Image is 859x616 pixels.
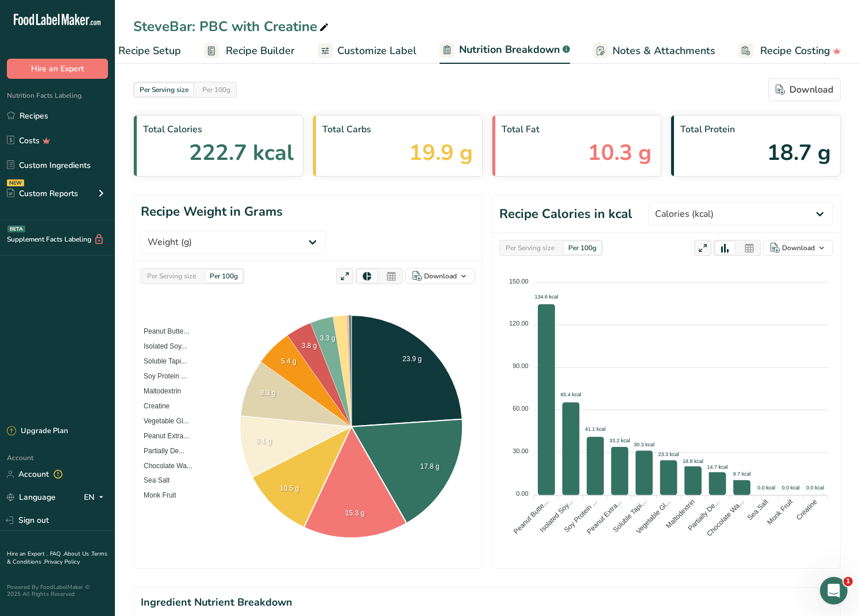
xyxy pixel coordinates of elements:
[440,37,570,64] a: Nutrition Breakdown
[7,225,25,232] div: BETA
[7,426,68,437] div: Upgrade Plan
[512,498,550,535] tspan: Peanut Butte...
[135,432,189,440] span: Peanut Extra...
[189,136,294,169] span: 222.7 kcal
[135,477,170,485] span: Sea Salt
[337,43,417,59] span: Customize Label
[7,179,24,186] div: NEW
[133,16,331,37] div: SteveBar: PBC with Creatine
[513,405,529,412] tspan: 60.00
[509,320,529,327] tspan: 120.00
[7,584,108,598] div: Powered By FoodLabelMaker © 2025 All Rights Reserved
[705,498,745,538] tspan: Chocolate Wa...
[765,498,794,526] tspan: Monk Fruit
[820,577,848,604] iframe: Intercom live chat
[843,577,853,586] span: 1
[588,136,652,169] span: 10.3 g
[142,270,201,282] div: Per Serving size
[118,43,181,59] span: Recipe Setup
[135,447,184,455] span: Partially De...
[613,43,715,59] span: Notes & Attachments
[226,43,295,59] span: Recipe Builder
[7,487,56,507] a: Language
[205,270,242,282] div: Per 100g
[135,402,170,410] span: Creatine
[763,240,833,256] button: Download
[513,362,529,369] tspan: 90.00
[513,447,529,454] tspan: 30.00
[50,550,64,558] a: FAQ .
[135,83,193,96] div: Per Serving size
[634,498,672,535] tspan: Vegetable Gl...
[593,38,715,64] a: Notes & Attachments
[564,242,601,254] div: Per 100g
[135,372,187,380] span: Soy Protein ...
[611,498,648,534] tspan: Soluble Tapi...
[64,550,91,558] a: About Us .
[141,595,833,610] h2: Ingredient Nutrient Breakdown
[322,123,473,136] span: Total Carbs
[7,59,108,79] button: Hire an Expert
[538,498,575,534] tspan: Isolated Soy...
[499,205,632,224] h1: Recipe Calories in kcal
[664,498,696,530] tspan: Maltodextrin
[7,550,48,558] a: Hire an Expert .
[767,136,831,169] span: 18.7 g
[459,42,560,58] span: Nutrition Breakdown
[424,271,457,281] div: Download
[135,327,189,335] span: Peanut Butte...
[84,491,108,504] div: EN
[141,202,283,221] h1: Recipe Weight in Grams
[776,83,833,97] div: Download
[795,498,819,522] tspan: Creatine
[502,123,652,136] span: Total Fat
[135,462,192,470] span: Chocolate Wa...
[97,38,181,64] a: Recipe Setup
[318,38,417,64] a: Customize Label
[738,38,841,64] a: Recipe Costing
[135,342,187,350] span: Isolated Soy...
[198,83,235,96] div: Per 100g
[746,498,770,522] tspan: Sea Salt
[768,78,841,101] button: Download
[405,268,475,284] button: Download
[516,490,528,497] tspan: 0.00
[135,417,189,425] span: Vegetable Gl...
[409,136,473,169] span: 19.9 g
[585,498,623,535] tspan: Peanut Extra...
[135,492,176,500] span: Monk Fruit
[686,498,721,532] tspan: Partially De...
[143,123,294,136] span: Total Calories
[782,243,815,253] div: Download
[7,188,78,200] div: Custom Reports
[135,387,181,395] span: Maltodextrin
[135,357,187,365] span: Soluble Tapi...
[204,38,295,64] a: Recipe Builder
[563,498,599,534] tspan: Soy Protein ...
[760,43,830,59] span: Recipe Costing
[7,550,107,566] a: Terms & Conditions .
[501,242,559,254] div: Per Serving size
[44,558,80,566] a: Privacy Policy
[509,278,529,285] tspan: 150.00
[680,123,831,136] span: Total Protein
